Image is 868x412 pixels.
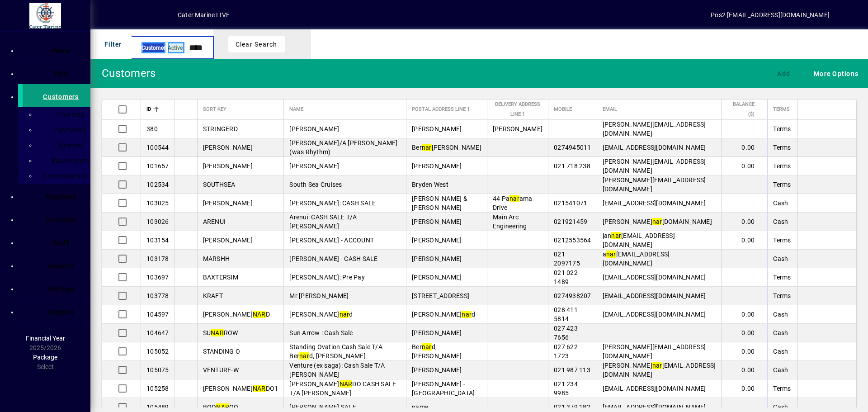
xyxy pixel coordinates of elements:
[606,251,616,258] em: nar
[37,172,99,180] span: Communications
[721,138,767,157] td: 0.00
[554,380,578,397] span: 021 234 9985
[603,343,706,360] span: [PERSON_NAME][EMAIL_ADDRESS][DOMAIN_NAME]
[830,118,845,133] button: More options
[721,231,767,250] td: 0.00
[412,181,448,188] span: Bryden West
[412,380,475,397] span: [PERSON_NAME] - [GEOGRAPHIC_DATA]
[26,335,65,342] span: Financial Year
[603,311,706,318] span: [EMAIL_ADDRESS][DOMAIN_NAME]
[203,348,241,355] span: STANDING O
[721,324,767,342] td: 0.00
[830,378,845,393] button: More options
[203,292,223,299] span: KRAFT
[203,181,236,188] span: SOUTHSEA
[554,218,587,225] span: 021921459
[228,36,285,52] button: Clear
[773,329,788,336] span: Cash
[830,193,845,207] button: More options
[289,125,339,133] span: [PERSON_NAME]
[146,144,169,151] span: 100544
[830,397,845,411] button: More options
[203,274,238,281] span: BAXTERSIM
[146,104,151,114] span: ID
[554,104,591,114] div: Mobile
[603,362,716,378] span: [PERSON_NAME] [EMAIL_ADDRESS][DOMAIN_NAME]
[289,292,349,299] span: Mr [PERSON_NAME]
[773,385,791,392] span: Terms
[46,216,76,223] span: Products
[289,104,401,114] div: Name
[773,199,788,207] span: Cash
[146,311,169,318] span: 104597
[721,157,767,175] td: 0.00
[299,352,309,360] em: nar
[142,43,165,53] span: Customer
[289,162,339,170] span: [PERSON_NAME]
[23,184,90,207] a: Suppliers
[652,218,662,225] em: nar
[603,218,712,225] span: [PERSON_NAME] [DOMAIN_NAME]
[554,144,591,151] span: 0274945011
[203,366,239,374] span: VENTURE-W
[23,38,90,61] a: Home
[830,285,845,300] button: More options
[203,104,226,114] span: Sort Key
[807,360,821,374] button: Edit
[773,181,791,188] span: Terms
[253,311,266,318] em: NAR
[807,156,821,170] button: Edit
[773,311,788,318] span: Cash
[412,125,462,133] span: [PERSON_NAME]
[807,174,821,189] button: Edit
[773,144,791,151] span: Terms
[203,162,253,170] span: [PERSON_NAME]
[47,285,75,293] span: Settings
[830,174,845,189] button: More options
[727,99,763,119] div: Balance ($)
[773,366,788,374] span: Cash
[146,237,169,244] span: 103154
[48,308,75,316] span: Support
[146,329,169,336] span: 104647
[603,385,706,392] span: [EMAIL_ADDRESS][DOMAIN_NAME]
[289,343,382,360] span: Standing Ovation Cash Sale T/A Ber d, [PERSON_NAME]
[554,343,578,360] span: 027 622 1723
[289,403,356,411] span: [PERSON_NAME] SALE
[211,329,224,336] em: NAR
[807,118,821,133] button: Edit
[830,248,845,263] button: More options
[773,403,788,411] span: Cash
[203,144,253,151] span: [PERSON_NAME]
[711,8,830,22] div: Pos2 [EMAIL_ADDRESS][DOMAIN_NAME]
[289,274,365,281] span: [PERSON_NAME]: Pre Pay
[340,311,349,318] em: nar
[830,137,845,152] button: More options
[146,255,169,262] span: 103178
[554,162,590,170] span: 021 718 238
[554,269,578,285] span: 021 022 1489
[146,385,169,392] span: 105258
[773,348,788,355] span: Cash
[807,193,821,207] button: Edit
[807,267,821,281] button: Edit
[146,274,169,281] span: 103697
[412,403,428,411] span: name
[412,311,475,318] span: [PERSON_NAME] d
[23,61,90,84] a: POS
[203,255,230,262] span: MARSHH
[773,218,788,225] span: Cash
[493,213,527,230] span: Main Arc Engineering
[18,84,90,107] a: Customers
[23,207,90,230] a: Products
[289,362,385,378] span: Venture (ex saga): Cash Sale T/A [PERSON_NAME]
[23,230,90,253] a: Staff
[412,162,462,170] span: [PERSON_NAME]
[289,237,374,244] span: [PERSON_NAME] - ACCOUNT
[603,158,706,174] span: [PERSON_NAME][EMAIL_ADDRESS][DOMAIN_NAME]
[830,304,845,318] button: More options
[41,153,90,168] a: Backorders
[146,162,169,170] span: 101657
[721,361,767,379] td: 0.00
[721,305,767,324] td: 0.00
